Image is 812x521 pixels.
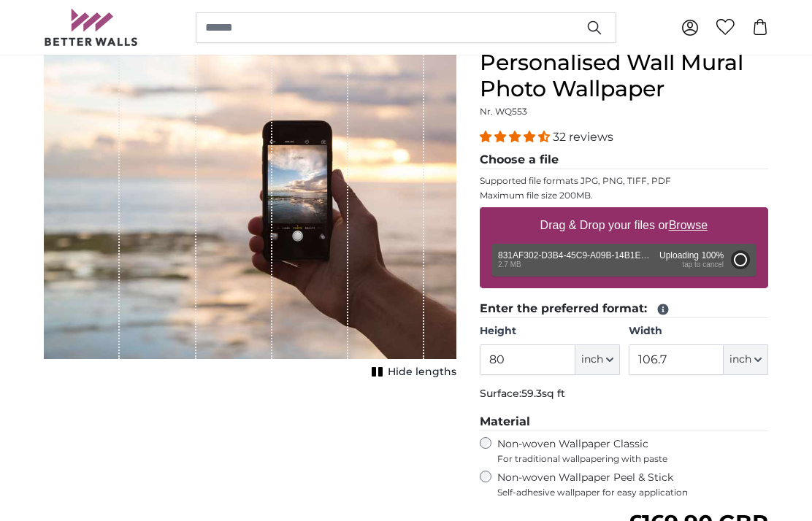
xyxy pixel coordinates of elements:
[480,300,768,318] legend: Enter the preferred format:
[497,487,768,498] span: Self-adhesive wallpaper for easy application
[44,9,139,46] img: Betterwalls
[497,437,768,465] label: Non-woven Wallpaper Classic
[388,365,456,379] span: Hide lengths
[629,324,768,339] label: Width
[497,453,768,465] span: For traditional wallpapering with paste
[535,211,713,240] label: Drag & Drop your files or
[553,130,613,144] span: 32 reviews
[480,106,527,117] span: Nr. WQ553
[724,344,768,375] button: inch
[497,471,768,498] label: Non-woven Wallpaper Peel & Stick
[729,352,751,367] span: inch
[480,413,768,431] legend: Material
[581,352,603,367] span: inch
[480,50,768,102] h1: Personalised Wall Mural Photo Wallpaper
[521,387,565,400] span: 59.3sq ft
[480,387,768,401] p: Surface:
[44,50,456,382] div: 1 of 1
[480,324,619,339] label: Height
[367,362,456,382] button: Hide lengths
[480,151,768,169] legend: Choose a file
[480,175,768,187] p: Supported file formats JPG, PNG, TIFF, PDF
[480,130,553,144] span: 4.31 stars
[480,190,768,201] p: Maximum file size 200MB.
[669,219,708,231] u: Browse
[575,344,620,375] button: inch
